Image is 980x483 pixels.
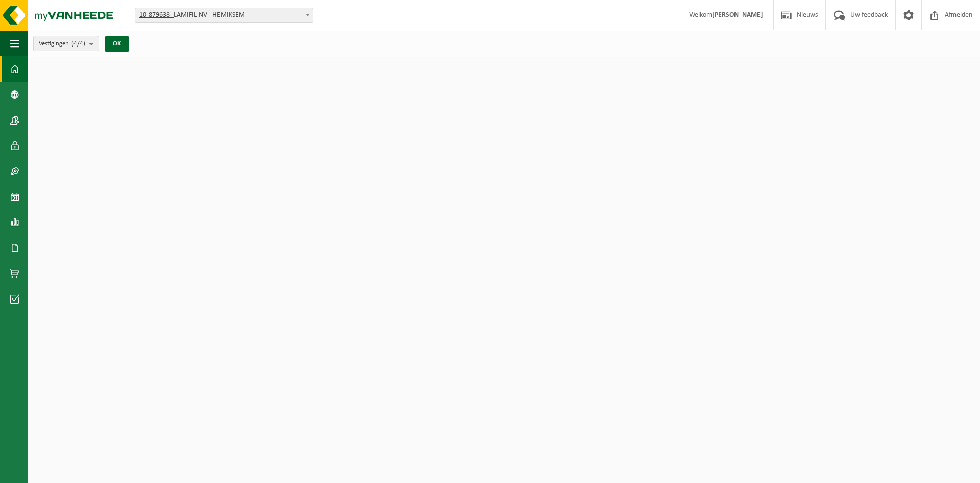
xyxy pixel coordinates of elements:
[135,8,313,23] span: 10-879638 - LAMIFIL NV - HEMIKSEM
[139,11,174,19] tcxspan: Call 10-879638 - via 3CX
[105,36,129,52] button: OK
[33,36,99,51] button: Vestigingen(4/4)
[39,36,85,52] span: Vestigingen
[712,11,763,19] strong: [PERSON_NAME]
[71,40,85,47] count: (4/4)
[135,8,313,22] span: 10-879638 - LAMIFIL NV - HEMIKSEM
